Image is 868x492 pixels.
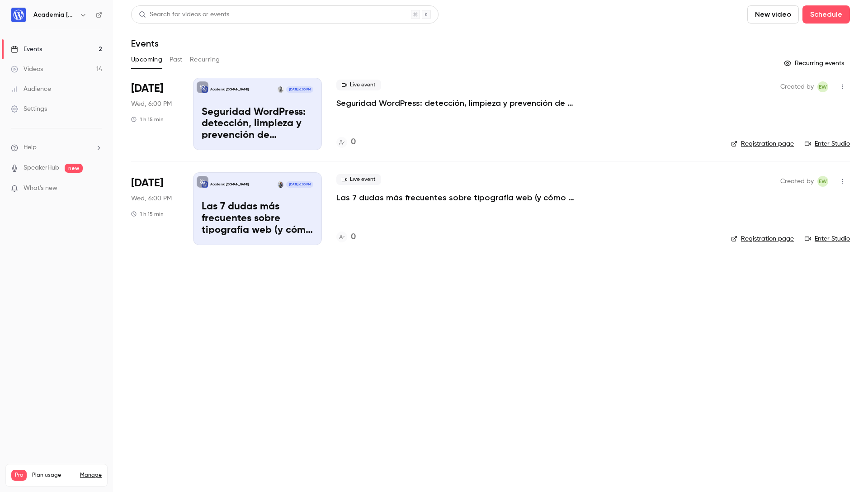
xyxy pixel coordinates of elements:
[210,87,249,92] p: Academia [DOMAIN_NAME]
[780,176,814,187] span: Created by
[731,234,794,243] a: Registration page
[131,38,159,49] h1: Events
[32,472,75,479] span: Plan usage
[210,182,249,187] p: Academia [DOMAIN_NAME]
[819,176,827,187] span: EW
[24,143,37,152] span: Help
[817,81,828,92] span: ES WPCOM
[802,5,850,24] button: Schedule
[747,5,799,24] button: New video
[91,184,102,193] iframe: Noticeable Trigger
[780,56,850,71] button: Recurring events
[131,116,164,123] div: 1 h 15 min
[278,86,284,93] img: Carlos Longarela
[24,163,59,173] a: SpeakerHub
[131,210,164,218] div: 1 h 15 min
[131,176,163,190] span: [DATE]
[351,231,356,243] h4: 0
[11,8,26,22] img: Academia WordPress.com
[24,184,57,193] span: What's new
[286,181,313,188] span: [DATE] 6:00 PM
[11,85,51,94] div: Audience
[193,172,322,245] a: Las 7 dudas más frecuentes sobre tipografía web (y cómo resolverlas)Academia [DOMAIN_NAME]Ana Cir...
[780,81,814,92] span: Created by
[11,470,27,481] span: Pro
[278,181,284,188] img: Ana Cirujano
[819,81,827,92] span: EW
[336,80,381,90] span: Live event
[11,45,42,54] div: Events
[131,81,163,96] span: [DATE]
[336,98,608,109] a: Seguridad WordPress: detección, limpieza y prevención de amenazas
[202,107,313,142] p: Seguridad WordPress: detección, limpieza y prevención de amenazas
[11,104,47,114] div: Settings
[805,234,850,243] a: Enter Studio
[351,136,356,148] h4: 0
[202,201,313,236] p: Las 7 dudas más frecuentes sobre tipografía web (y cómo resolverlas)
[65,164,83,173] span: new
[731,139,794,148] a: Registration page
[193,78,322,150] a: Seguridad WordPress: detección, limpieza y prevención de amenazasAcademia [DOMAIN_NAME]Carlos Lon...
[131,99,172,109] span: Wed, 6:00 PM
[80,472,102,479] a: Manage
[11,65,43,74] div: Videos
[33,10,76,19] h6: Academia [DOMAIN_NAME]
[336,192,608,203] a: Las 7 dudas más frecuentes sobre tipografía web (y cómo resolverlas)
[11,143,102,152] li: help-dropdown-opener
[336,174,381,185] span: Live event
[131,194,172,203] span: Wed, 6:00 PM
[805,139,850,148] a: Enter Studio
[286,86,313,93] span: [DATE] 6:00 PM
[190,52,220,67] button: Recurring
[139,10,229,19] div: Search for videos or events
[131,172,179,245] div: Oct 8 Wed, 5:00 PM (Atlantic/Canary)
[336,136,356,148] a: 0
[131,52,162,67] button: Upcoming
[170,52,183,67] button: Past
[131,78,179,150] div: Oct 1 Wed, 5:00 PM (Atlantic/Canary)
[336,231,356,243] a: 0
[817,176,828,187] span: ES WPCOM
